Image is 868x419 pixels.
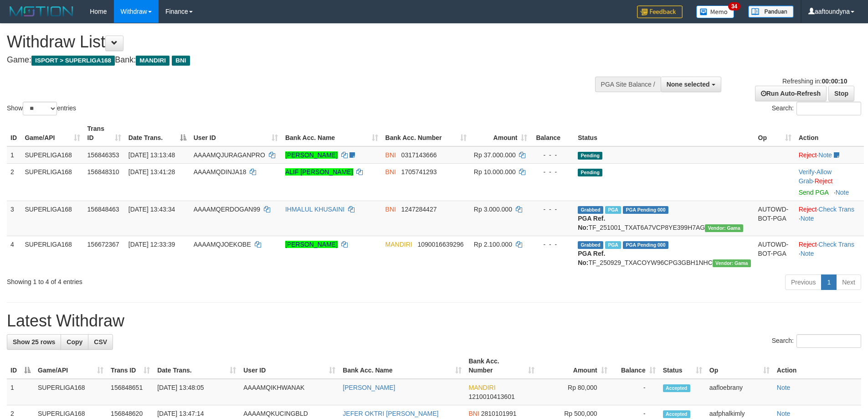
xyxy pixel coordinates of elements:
a: Note [777,410,791,417]
th: User ID: activate to sort column ascending [240,353,339,379]
a: [PERSON_NAME] [343,384,395,391]
a: Verify [799,168,815,176]
a: [PERSON_NAME] [285,241,338,248]
span: Rp 3.000.000 [474,206,512,213]
span: [DATE] 13:43:34 [128,206,175,213]
a: Show 25 rows [7,334,61,350]
span: Pending [578,152,602,160]
div: Showing 1 to 4 of 4 entries [7,274,355,286]
a: 1 [821,274,837,290]
th: Balance [531,120,574,146]
a: Check Trans [818,241,854,248]
td: TF_250929_TXACOYW96CPG3GBH1NHC [574,236,754,271]
th: Status: activate to sort column ascending [659,353,706,379]
a: Send PGA [799,189,828,196]
a: [PERSON_NAME] [285,151,338,159]
th: Date Trans.: activate to sort column descending [125,120,190,146]
span: AAAAMQERDOGAN99 [194,206,260,213]
span: Copy 1090016639296 to clipboard [417,241,463,248]
td: 2 [7,163,21,201]
th: ID [7,120,21,146]
span: [DATE] 13:13:48 [128,151,175,159]
a: Run Auto-Refresh [755,86,827,101]
b: PGA Ref. No: [578,215,605,231]
a: Copy [61,334,88,350]
span: 156672367 [87,241,119,248]
img: panduan.png [748,5,794,18]
a: Note [818,151,832,159]
a: Note [801,215,814,222]
span: AAAAMQDINJA18 [194,168,247,176]
a: Next [836,274,861,290]
th: Status [574,120,754,146]
span: PGA Pending [623,241,668,249]
span: BNI [385,168,396,176]
span: CSV [94,338,107,346]
td: · · [795,201,864,236]
div: - - - [534,167,570,176]
th: Op: activate to sort column ascending [706,353,773,379]
span: MANDIRI [385,241,412,248]
th: Bank Acc. Number: activate to sort column ascending [382,120,470,146]
td: - [611,379,659,405]
span: Marked by aafsengchandara [605,241,621,249]
span: Pending [578,169,602,176]
a: CSV [88,334,113,350]
td: 1 [7,379,34,405]
td: [DATE] 13:48:05 [154,379,240,405]
span: · [799,168,832,185]
td: SUPERLIGA168 [21,146,83,164]
a: Note [801,250,814,257]
span: Vendor URL: https://trx31.1velocity.biz [705,224,743,232]
a: JEFER OKTRI [PERSON_NAME] [343,410,438,417]
th: Action [773,353,861,379]
a: Check Trans [818,206,854,213]
td: 156848651 [107,379,154,405]
td: SUPERLIGA168 [21,201,83,236]
a: Note [836,189,849,196]
a: Allow Grab [799,168,832,185]
span: BNI [469,410,479,417]
th: Balance: activate to sort column ascending [611,353,659,379]
span: Rp 37.000.000 [474,151,516,159]
td: · · [795,236,864,271]
td: TF_251001_TXAT6A7VCP8YE399H7AG [574,201,754,236]
label: Search: [772,334,861,348]
label: Search: [772,102,861,115]
span: Rp 10.000.000 [474,168,516,176]
th: Bank Acc. Number: activate to sort column ascending [465,353,538,379]
td: 3 [7,201,21,236]
img: Feedback.jpg [637,5,683,18]
span: 156846353 [87,151,119,159]
strong: 00:00:10 [822,78,847,85]
td: · [795,146,864,164]
span: Copy 1705741293 to clipboard [401,168,437,176]
td: · · [795,163,864,201]
span: Rp 2.100.000 [474,241,512,248]
span: Marked by aafchhiseyha [605,206,621,214]
span: Copy 2810101991 to clipboard [481,410,517,417]
span: Copy 0317143666 to clipboard [401,151,437,159]
div: - - - [534,205,570,214]
td: SUPERLIGA168 [34,379,107,405]
span: Copy 1210010413601 to clipboard [469,393,515,400]
th: Bank Acc. Name: activate to sort column ascending [282,120,382,146]
b: PGA Ref. No: [578,250,605,266]
th: Op: activate to sort column ascending [755,120,795,146]
input: Search: [796,102,861,115]
td: aafloebrany [706,379,773,405]
td: Rp 80,000 [538,379,611,405]
label: Show entries [7,102,76,115]
a: Stop [828,86,854,101]
img: Button%20Memo.svg [696,5,734,18]
span: BNI [172,56,190,66]
a: Note [777,384,791,391]
span: 34 [728,2,740,10]
td: 4 [7,236,21,271]
th: Bank Acc. Name: activate to sort column ascending [339,353,465,379]
span: [DATE] 12:33:39 [128,241,175,248]
span: Accepted [663,410,690,418]
span: Vendor URL: https://trx31.1velocity.biz [713,259,751,267]
span: Grabbed [578,241,603,249]
span: Accepted [663,384,690,392]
